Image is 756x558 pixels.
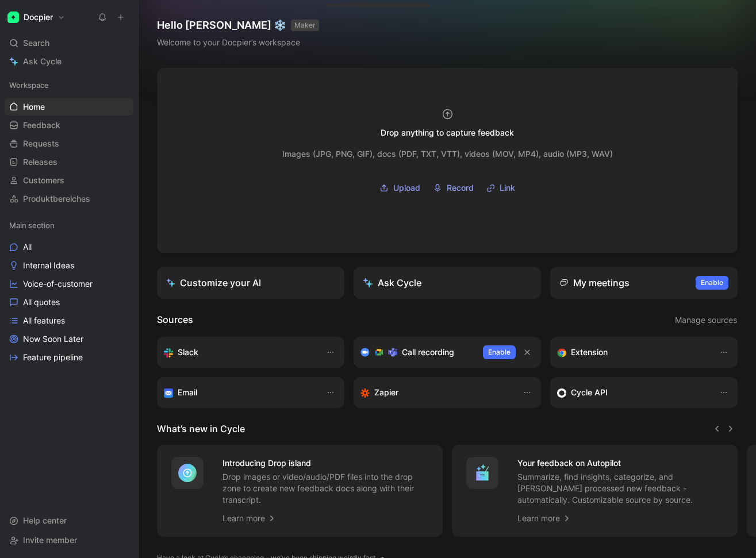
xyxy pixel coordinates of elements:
[360,386,511,399] div: Capture feedback from thousands of sources with Zapier (survey results, recordings, sheets, etc).
[23,175,64,186] span: Customers
[23,352,83,363] span: Feature pipeline
[374,386,398,399] h3: Zapier
[23,333,83,345] span: Now Soon Later
[363,276,421,290] div: Ask Cycle
[23,138,59,149] span: Requests
[157,18,319,32] h1: Hello [PERSON_NAME] ❄️
[701,277,723,288] span: Enable
[23,297,60,308] span: All quotes
[166,276,261,290] div: Customize your AI
[23,120,60,131] span: Feedback
[354,267,541,299] button: Ask Cycle
[164,345,314,359] div: Sync your customers, send feedback and get updates in Slack
[157,36,319,49] div: Welcome to your Docpier’s workspace
[482,179,519,197] button: Link
[517,471,724,506] p: Summarize, find insights, categorize, and [PERSON_NAME] processed new feedback - automatically. C...
[5,294,133,311] a: All quotes
[360,345,474,359] div: Record & transcribe meetings from Zoom, Meet & Teams.
[178,386,197,399] h3: Email
[381,126,514,140] div: Drop anything to capture feedback
[375,179,424,197] label: Upload
[5,275,133,293] a: Voice-of-customer
[222,456,429,470] h4: Introducing Drop island
[5,9,68,25] button: DocpierDocpier
[157,313,193,328] h2: Sources
[23,193,90,205] span: Produktbereiches
[517,456,724,470] h4: Your feedback on Autopilot
[5,532,133,549] div: Invite member
[571,345,608,359] h3: Extension
[674,313,738,328] button: Manage sources
[178,345,198,359] h3: Slack
[24,12,53,22] h1: Docpier
[5,135,133,152] a: Requests
[517,511,571,525] a: Learn more
[157,422,245,436] h2: What’s new in Cycle
[7,11,19,23] img: Docpier
[5,312,133,329] a: All features
[282,147,613,161] div: Images (JPG, PNG, GIF), docs (PDF, TXT, VTT), videos (MOV, MP4), audio (MP3, WAV)
[5,98,133,116] a: Home
[500,181,515,195] span: Link
[9,220,55,231] span: Main section
[23,101,45,113] span: Home
[557,345,708,359] div: Capture feedback from anywhere on the web
[5,34,133,52] div: Search
[696,276,728,290] button: Enable
[222,471,429,506] p: Drop images or video/audio/PDF files into the drop zone to create new feedback docs along with th...
[222,511,277,525] a: Learn more
[157,267,344,299] a: Customize your AI
[23,278,93,290] span: Voice-of-customer
[483,345,516,359] button: Enable
[5,349,133,366] a: Feature pipeline
[5,257,133,274] a: Internal Ideas
[571,386,608,399] h3: Cycle API
[9,79,49,91] span: Workspace
[291,20,319,31] button: MAKER
[23,535,77,545] span: Invite member
[23,515,67,525] span: Help center
[5,172,133,189] a: Customers
[402,345,454,359] h3: Call recording
[5,330,133,348] a: Now Soon Later
[5,53,133,70] a: Ask Cycle
[23,55,62,68] span: Ask Cycle
[488,347,511,358] span: Enable
[429,179,478,197] button: Record
[557,386,708,399] div: Sync customers & send feedback from custom sources. Get inspired by our favorite use case
[5,512,133,529] div: Help center
[5,117,133,134] a: Feedback
[5,76,133,94] div: Workspace
[559,276,630,290] div: My meetings
[23,36,49,50] span: Search
[5,153,133,171] a: Releases
[23,241,32,253] span: All
[23,315,65,326] span: All features
[5,217,133,366] div: Main sectionAllInternal IdeasVoice-of-customerAll quotesAll featuresNow Soon LaterFeature pipeline
[23,260,74,271] span: Internal Ideas
[5,238,133,256] a: All
[164,386,314,399] div: Forward emails to your feedback inbox
[5,217,133,234] div: Main section
[5,190,133,207] a: Produktbereiches
[675,313,737,327] span: Manage sources
[447,181,474,195] span: Record
[23,156,57,168] span: Releases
